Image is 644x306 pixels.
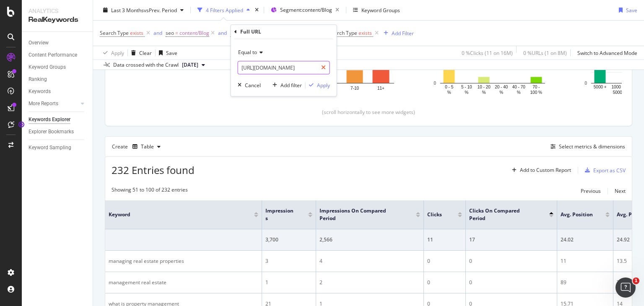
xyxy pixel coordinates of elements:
a: Keyword Sampling [29,143,87,152]
span: 1 [633,277,639,284]
button: Add to Custom Report [509,163,571,177]
button: 4 Filters Applied [194,3,253,17]
div: Keywords [29,87,51,96]
text: 10 - 20 [478,85,491,89]
text: % [482,90,486,95]
a: Explorer Bookmarks [29,127,87,136]
button: Add filter [269,81,302,90]
text: 0 [434,81,436,86]
text: 11+ [377,86,384,91]
div: Clear [139,49,152,56]
div: 17 [469,236,553,244]
span: Avg. Position [561,211,593,218]
div: Analytics [29,7,86,15]
iframe: Intercom live chat [615,277,636,298]
text: 5 - 10 [461,85,472,89]
div: 4 [319,257,420,265]
div: managing real estate properties [109,257,258,265]
div: 0 [469,279,553,286]
span: exists [358,29,372,36]
div: 24.02 [561,236,610,244]
a: Keyword Groups [29,63,87,72]
div: Showing 51 to 100 of 232 entries [112,186,188,196]
div: management real estate [109,279,258,286]
button: Segment:content/Blog [267,3,343,17]
div: Overview [29,39,49,47]
div: Add Filter [392,29,414,36]
div: 0 % URLs ( 1 on 8M ) [523,49,567,56]
div: 11 [427,236,462,244]
span: Segment: content/Blog [280,6,332,13]
span: Search Type [100,29,129,36]
button: Save [156,46,177,60]
span: Clicks On Compared Period [469,207,537,222]
button: Switch to Advanced Mode [574,46,637,60]
div: and [153,29,162,36]
button: and [218,29,227,37]
button: [DATE] [179,60,208,70]
div: Cancel [245,82,261,89]
text: 7-10 [351,86,359,91]
div: Keyword Sampling [29,143,71,152]
div: Keyword Groups [361,6,400,13]
div: Ranking [29,75,47,84]
span: exists [130,29,143,36]
div: Full URL [240,28,261,35]
div: Apply [111,49,124,56]
span: vs Prev. Period [144,6,177,13]
div: Keyword Groups [29,63,66,72]
text: 5000 + [594,85,607,89]
div: 0 [427,279,462,286]
text: 40 - 70 [512,85,526,89]
div: Save [166,49,177,56]
div: and [218,29,227,36]
text: 100 % [530,90,542,95]
div: 1 [265,279,312,286]
div: Add filter [280,82,302,89]
div: 11 [561,257,610,265]
div: 4 Filters Applied [206,6,243,13]
button: Select metrics & dimensions [547,142,625,152]
text: % [465,90,468,95]
button: Keyword Groups [350,3,403,17]
span: Last 3 Months [111,6,144,13]
div: Data crossed with the Crawl [113,61,179,69]
text: 0 - 5 [445,85,453,89]
div: 0 [427,257,462,265]
span: Impressions On Compared Period [319,207,403,222]
div: 89 [561,279,610,286]
span: Keyword [109,211,241,218]
span: content/Blog [179,27,209,39]
span: Impressions [265,207,296,222]
div: 2 [319,279,420,286]
div: Explorer Bookmarks [29,127,74,136]
span: = [175,29,178,36]
text: % [447,90,451,95]
div: Next [615,187,626,194]
span: seo [166,29,174,36]
a: More Reports [29,99,78,108]
span: Search Type [328,29,357,36]
div: 0 [469,257,553,265]
text: % [517,90,521,95]
div: Select metrics & dimensions [559,143,625,150]
div: More Reports [29,99,58,108]
div: 3 [265,257,312,265]
a: Overview [29,39,87,47]
div: Previous [581,187,601,194]
button: Previous [581,186,601,196]
button: and [153,29,162,37]
span: 2025 Aug. 4th [182,61,198,69]
a: Content Performance [29,51,87,60]
div: 2,566 [319,236,420,244]
span: 232 Entries found [112,163,195,177]
div: Create [112,140,164,153]
div: 3,700 [265,236,312,244]
text: 70 - [532,85,540,89]
button: Next [615,186,626,196]
a: Keywords Explorer [29,115,87,124]
text: 20 - 40 [495,85,508,89]
button: Clear [128,46,152,60]
div: (scroll horizontally to see more widgets) [115,109,622,116]
div: Tooltip anchor [18,121,25,128]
